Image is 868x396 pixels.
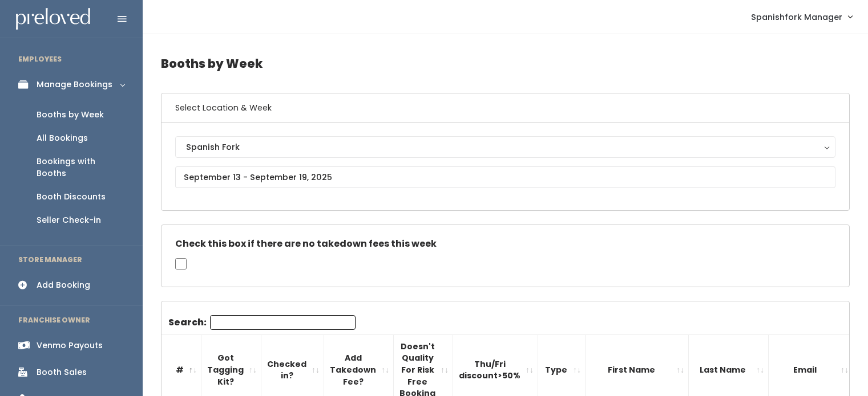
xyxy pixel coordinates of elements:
div: Venmo Payouts [37,340,103,352]
label: Search: [168,315,356,330]
div: Booth Discounts [37,191,106,203]
input: September 13 - September 19, 2025 [175,166,835,188]
div: Bookings with Booths [37,156,124,179]
h4: Booths by Week [161,48,850,79]
div: Add Booking [37,279,90,291]
button: Spanish Fork [175,136,835,158]
div: Booths by Week [37,109,104,121]
div: Manage Bookings [37,79,112,91]
a: Spanishfork Manager [740,5,863,29]
div: Booth Sales [37,366,87,378]
input: Search: [210,315,356,330]
div: Spanish Fork [186,141,825,153]
div: All Bookings [37,132,88,144]
h6: Select Location & Week [162,93,849,123]
img: preloved logo [16,8,90,30]
h5: Check this box if there are no takedown fees this week [175,239,835,249]
div: Seller Check-in [37,214,101,226]
span: Spanishfork Manager [751,11,842,23]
